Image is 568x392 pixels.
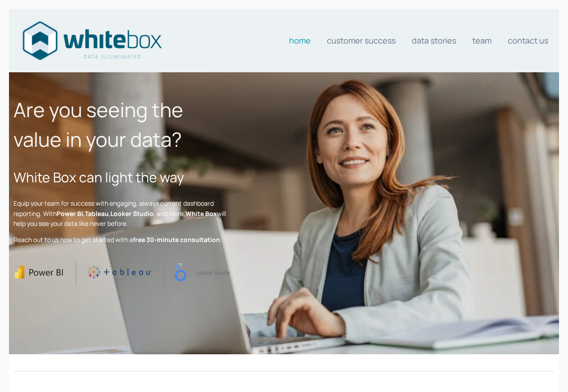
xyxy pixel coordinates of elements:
p: Reach out to us now to get started with a . [13,235,230,245]
strong: Power BI [57,209,83,218]
a: Data stories [412,31,456,49]
p: Equip your team for success with engaging, always current dashboard reporting. With , , , and mor... [13,198,230,229]
iframe: Form 0 [431,95,555,332]
a: Team [472,31,492,49]
a: Contact us [508,31,548,49]
img: Data consultants [20,18,163,63]
a: Customer Success [327,31,396,49]
a: Home [289,31,311,49]
strong: White Box [185,209,217,218]
strong: Tableau [85,209,109,218]
h1: Are you seeing the value in your data? [13,95,230,154]
h2: White Box can light the way [13,167,230,187]
strong: free 30-minute consultation [133,235,220,244]
strong: Looker Studio [110,209,154,218]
